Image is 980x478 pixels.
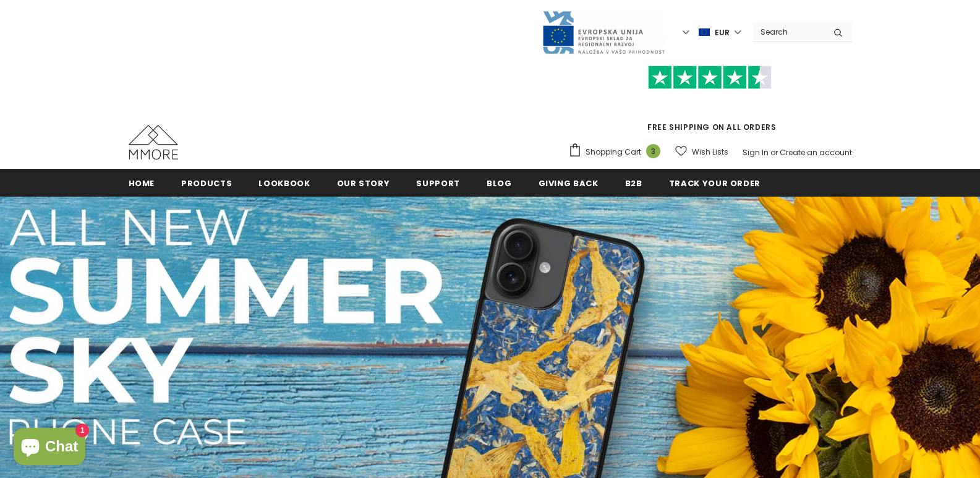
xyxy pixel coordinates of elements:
span: 3 [646,144,660,158]
a: Home [129,169,155,197]
span: Home [129,177,155,189]
a: Lookbook [258,169,310,197]
span: Wish Lists [692,146,728,158]
inbox-online-store-chat: Shopify online store chat [10,428,89,468]
img: MMORE Cases [129,125,178,160]
a: Track your order [669,169,761,197]
a: Blog [487,169,512,197]
span: FREE SHIPPING ON ALL ORDERS [568,71,852,132]
span: Blog [487,177,512,189]
a: Our Story [337,169,390,197]
a: Shopping Cart 3 [568,143,667,161]
a: B2B [625,169,642,197]
img: Trust Pilot Stars [648,66,772,90]
span: Track your order [669,177,761,189]
input: Search Site [753,23,824,41]
a: Giving back [539,169,599,197]
span: or [770,147,778,158]
span: Products [181,177,232,189]
a: Sign In [743,147,769,158]
a: support [416,169,460,197]
a: Javni Razpis [542,27,665,37]
span: support [416,177,460,189]
span: Our Story [337,177,390,189]
span: Giving back [539,177,599,189]
iframe: Customer reviews powered by Trustpilot [568,89,852,121]
a: Create an account [780,147,852,158]
span: Lookbook [258,177,310,189]
span: B2B [625,177,642,189]
span: Shopping Cart [586,146,641,158]
img: Javni Razpis [542,10,665,55]
a: Products [181,169,232,197]
span: EUR [715,27,730,39]
a: Wish Lists [675,141,728,163]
